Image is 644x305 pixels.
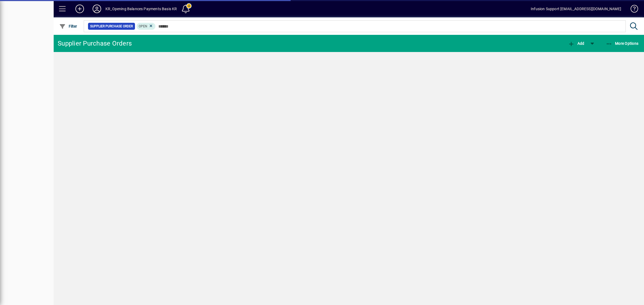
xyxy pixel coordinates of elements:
[105,5,177,13] div: KR_Opening Balances Payments Basis KR
[567,39,586,48] button: Add
[605,39,640,48] button: More Options
[627,1,637,18] a: Knowledge Base
[90,24,133,29] span: Supplier Purchase Order
[139,24,147,28] span: Open
[531,5,621,13] div: Infusion Support [EMAIL_ADDRESS][DOMAIN_NAME]
[137,23,156,30] mat-chip: Completion Status: Open
[58,21,79,31] button: Filter
[71,4,88,14] button: Add
[58,39,132,48] div: Supplier Purchase Orders
[568,41,584,46] span: Add
[88,4,105,14] button: Profile
[606,41,639,46] span: More Options
[59,24,77,28] span: Filter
